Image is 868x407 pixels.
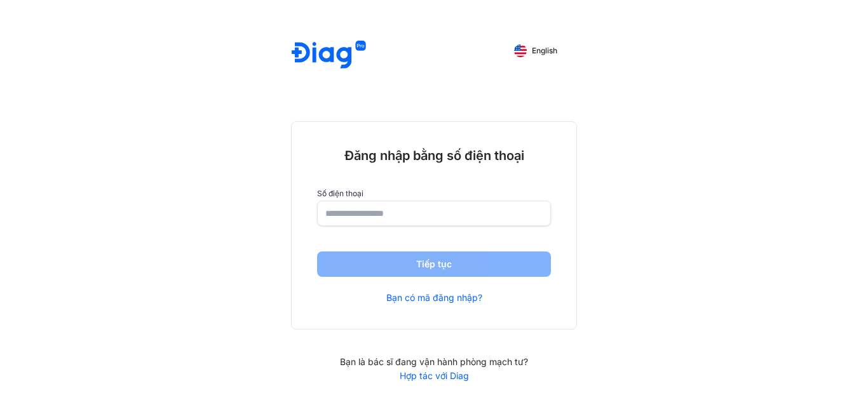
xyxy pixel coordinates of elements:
label: Số điện thoại [317,189,551,198]
button: English [505,41,566,61]
a: Hợp tác với Diag [291,370,577,382]
div: Đăng nhập bằng số điện thoại [317,147,551,164]
button: Tiếp tục [317,251,551,277]
img: logo [292,41,366,70]
a: Bạn có mã đăng nhập? [386,292,482,304]
span: English [532,46,557,55]
div: Bạn là bác sĩ đang vận hành phòng mạch tư? [291,356,577,368]
img: English [514,44,527,57]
